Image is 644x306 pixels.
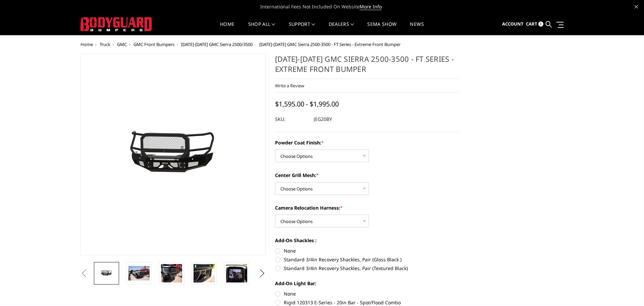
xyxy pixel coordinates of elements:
[117,41,127,47] a: GMC
[275,99,339,108] span: $1,595.00 - $1,995.00
[194,264,215,282] img: 2020-2023 GMC Sierra 2500-3500 - FT Series - Extreme Front Bumper
[275,280,460,287] label: Add-On Light Bar:
[275,237,460,244] label: Add-On Shackles :
[502,21,524,27] span: Account
[181,41,253,47] a: [DATE]-[DATE] GMC Sierra 2500/3500
[161,264,182,282] img: 2020-2023 GMC Sierra 2500-3500 - FT Series - Extreme Front Bumper
[80,17,153,31] img: BODYGUARD BUMPERS
[275,113,309,125] dt: SKU:
[314,113,332,125] dd: JEG20BY
[275,139,460,146] label: Powder Coat Finish:
[275,299,460,306] label: Rigid 120313 E-Series - 20in Bar - Spot/Flood Combo
[275,172,460,179] label: Center Grill Mesh:
[133,41,174,47] a: GMC Front Bumpers
[526,21,537,27] span: Cart
[367,22,396,35] a: SEMA Show
[275,247,460,254] label: None
[275,54,460,79] h1: [DATE]-[DATE] GMC Sierra 2500-3500 - FT Series - Extreme Front Bumper
[259,41,400,47] span: [DATE]-[DATE] GMC Sierra 2500-3500 - FT Series - Extreme Front Bumper
[80,54,266,255] a: 2020-2023 GMC Sierra 2500-3500 - FT Series - Extreme Front Bumper
[275,83,304,89] a: Write a Review
[257,268,267,278] button: Next
[275,265,460,272] label: Standard 3/4in Recovery Shackles, Pair (Textured Black)
[275,204,460,211] label: Camera Relocation Harness:
[526,15,543,33] a: Cart 0
[226,264,247,282] img: Clear View Camera: Relocate your front camera and keep the functionality completely.
[275,290,460,297] label: None
[100,41,110,47] a: Truck
[360,3,382,10] a: More Info
[289,22,315,35] a: Support
[79,268,89,278] button: Previous
[128,266,150,280] img: 2020-2023 GMC Sierra 2500-3500 - FT Series - Extreme Front Bumper
[329,22,354,35] a: Dealers
[502,15,524,33] a: Account
[80,41,93,47] a: Home
[538,21,543,27] span: 0
[248,22,275,35] a: shop all
[275,256,460,263] label: Standard 3/4in Recovery Shackles, Pair (Gloss Black )
[410,22,424,35] a: News
[220,22,234,35] a: Home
